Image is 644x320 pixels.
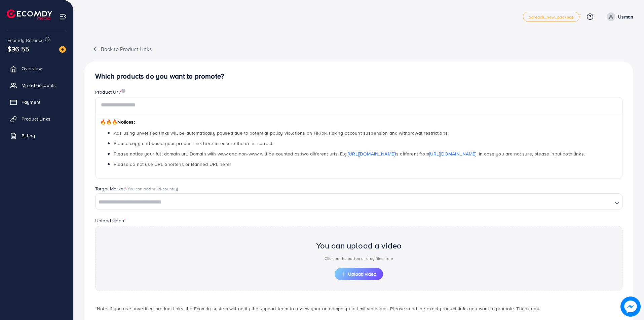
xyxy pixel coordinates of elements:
div: Search for option [95,193,622,210]
a: Product Links [5,112,68,126]
img: menu [59,13,67,20]
img: image [59,46,66,53]
span: My ad accounts [22,82,56,89]
a: adreach_new_package [523,12,579,22]
img: image [620,296,641,317]
span: Overview [22,65,42,72]
input: Search for option [96,197,612,208]
span: (You can add multi-country) [126,186,178,192]
img: image [121,89,125,93]
span: Please do not use URL Shortens or Banned URL here! [114,161,231,168]
h2: You can upload a video [316,241,402,250]
span: adreach_new_package [529,15,574,19]
span: Billing [22,132,35,139]
h4: Which products do you want to promote? [95,72,622,81]
a: [URL][DOMAIN_NAME] [429,150,477,157]
span: Ecomdy Balance [7,37,44,44]
span: Ads using unverified links will be automatically paused due to potential policy violations on Tik... [114,130,449,136]
a: [URL][DOMAIN_NAME] [348,150,395,157]
a: Overview [5,62,68,75]
label: Upload video [95,217,126,224]
span: Please copy and paste your product link here to ensure the url is correct. [114,140,273,147]
button: Upload video [335,268,383,280]
button: Back to Product Links [84,42,160,56]
span: $36.55 [7,44,29,54]
p: Click on the button or drag files here [316,255,402,263]
label: Product Url [95,89,125,95]
span: 🔥🔥🔥 [100,119,117,125]
a: Payment [5,95,68,109]
p: Usman [618,13,633,21]
label: Target Market [95,185,178,192]
img: logo [7,9,52,20]
a: Billing [5,129,68,142]
a: Usman [604,12,633,21]
p: *Note: If you use unverified product links, the Ecomdy system will notify the support team to rev... [95,305,622,313]
span: Please notice your full domain url. Domain with www and non-www will be counted as two different ... [114,150,585,157]
span: Payment [22,99,40,105]
span: Upload video [341,272,376,276]
span: Product Links [22,116,50,122]
span: Notices: [100,119,135,125]
a: My ad accounts [5,79,68,92]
